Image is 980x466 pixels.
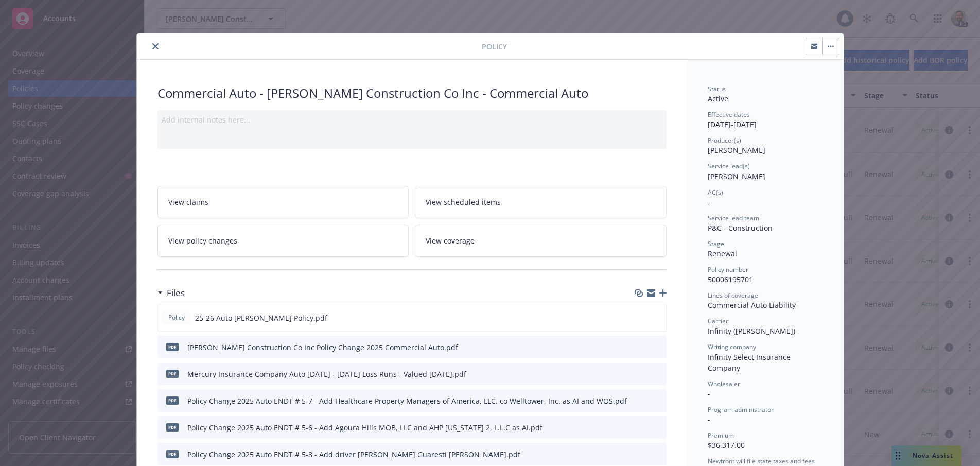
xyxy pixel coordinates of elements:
button: preview file [653,449,662,460]
span: Active [708,94,728,103]
span: Wholesaler [708,379,740,388]
span: Premium [708,431,734,440]
span: P&C - Construction [708,223,773,233]
span: pdf [166,450,179,458]
span: Service lead(s) [708,162,750,170]
button: download file [637,369,645,379]
span: View claims [168,197,208,208]
button: preview file [653,395,662,406]
span: Infinity Select Insurance Company [708,352,793,373]
span: - [708,415,710,424]
span: Status [708,84,726,93]
button: preview file [653,342,662,353]
span: Newfront will file state taxes and fees [708,457,815,465]
span: Program administrator [708,405,774,414]
span: pdf [166,423,179,431]
span: Lines of coverage [708,291,758,300]
div: Commercial Auto - [PERSON_NAME] Construction Co Inc - Commercial Auto [157,84,667,102]
button: preview file [653,369,662,379]
span: View scheduled items [426,197,501,208]
a: View scheduled items [415,186,667,218]
button: preview file [653,422,662,433]
div: Policy Change 2025 Auto ENDT # 5-7 - Add Healthcare Property Managers of America, LLC. co Welltow... [187,395,627,406]
span: Service lead team [708,214,759,222]
div: Add internal notes here... [162,114,662,125]
div: Commercial Auto Liability [708,300,823,310]
span: - [708,197,710,207]
span: [PERSON_NAME] [708,145,765,155]
div: Files [157,286,185,300]
span: Policy number [708,265,748,274]
button: download file [637,449,645,460]
a: View coverage [415,225,667,257]
span: Policy [482,41,507,52]
span: pdf [166,396,179,404]
button: download file [637,342,645,353]
button: preview file [653,313,662,323]
span: pdf [166,343,179,351]
button: download file [636,313,644,323]
div: Policy Change 2025 Auto ENDT # 5-6 - Add Agoura Hills MOB, LLC and AHP [US_STATE] 2, L.L.C as AI.pdf [187,422,542,433]
span: $36,317.00 [708,440,745,450]
a: View policy changes [157,225,409,257]
div: [DATE] - [DATE] [708,110,823,130]
a: View claims [157,186,409,218]
span: Effective dates [708,110,750,119]
span: Producer(s) [708,136,741,145]
span: Renewal [708,249,737,258]
span: Stage [708,239,724,248]
span: Carrier [708,317,728,325]
h3: Files [167,286,185,300]
span: 50006195701 [708,274,753,284]
span: pdf [166,370,179,377]
button: close [149,40,162,53]
div: Mercury Insurance Company Auto [DATE] - [DATE] Loss Runs - Valued [DATE].pdf [187,369,466,379]
button: download file [637,422,645,433]
span: AC(s) [708,188,723,197]
span: - [708,389,710,399]
span: View coverage [426,235,475,246]
div: Policy Change 2025 Auto ENDT # 5-8 - Add driver [PERSON_NAME] Guaresti [PERSON_NAME].pdf [187,449,520,460]
span: Infinity ([PERSON_NAME]) [708,326,795,336]
span: Policy [166,313,187,322]
div: [PERSON_NAME] Construction Co Inc Policy Change 2025 Commercial Auto.pdf [187,342,458,353]
span: 25-26 Auto [PERSON_NAME] Policy.pdf [195,313,327,323]
button: download file [637,395,645,406]
span: Writing company [708,342,756,351]
span: [PERSON_NAME] [708,171,765,181]
span: View policy changes [168,235,237,246]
